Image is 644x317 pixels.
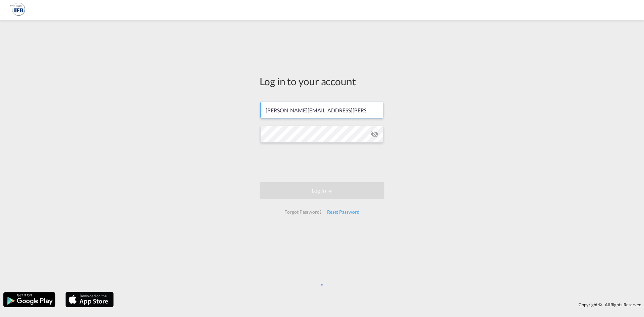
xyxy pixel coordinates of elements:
img: apple.png [65,292,114,308]
img: google.png [3,292,56,308]
input: Enter email/phone number [260,102,383,118]
div: Forgot Password? [282,206,324,218]
div: Copyright © . All Rights Reserved [117,299,644,310]
md-icon: icon-eye-off [371,130,379,138]
div: Log in to your account [260,74,384,88]
iframe: reCAPTCHA [271,149,373,175]
img: 1f261f00256b11eeaf3d89493e6660f9.png [10,3,25,18]
button: LOGIN [260,182,384,199]
div: Reset Password [324,206,362,218]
